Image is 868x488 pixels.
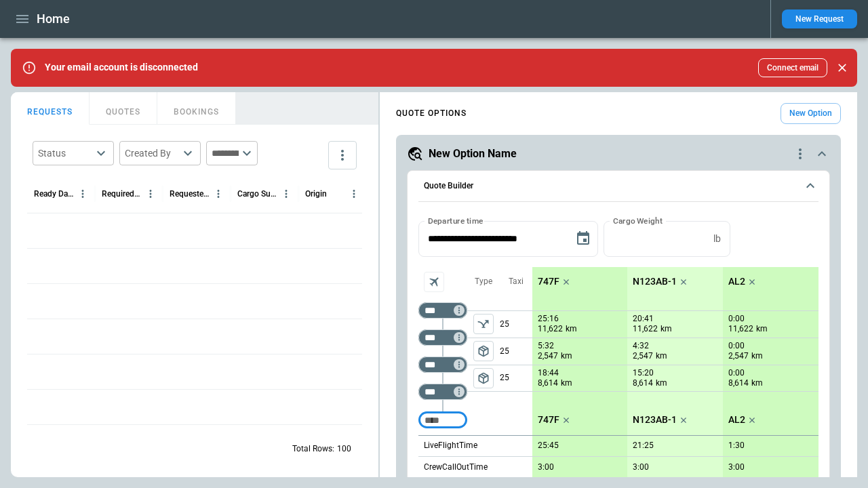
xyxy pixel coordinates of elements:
h4: QUOTE OPTIONS [396,110,467,117]
p: 100 [337,443,351,455]
p: 2,547 [538,350,558,362]
button: left aligned [473,341,494,361]
p: 15:20 [633,368,654,378]
p: AL2 [728,414,745,426]
button: BOOKINGS [157,92,236,125]
button: New Request [782,9,857,28]
div: dismiss [833,53,852,83]
p: 8,614 [633,378,653,389]
p: km [566,323,577,335]
span: package_2 [477,344,490,358]
p: km [660,323,672,335]
button: Ready Date & Time (UTC+03:00) column menu [74,185,92,203]
div: Too short [418,302,467,319]
button: Connect email [758,58,827,77]
button: New Option [781,103,841,124]
button: Requested Route column menu [210,185,227,203]
h6: Quote Builder [424,182,473,190]
h5: New Option Name [429,146,517,161]
label: Departure time [428,215,484,226]
p: 747F [538,276,559,287]
h1: Home [37,11,70,27]
p: km [751,350,763,362]
button: Choose date, selected date is Sep 8, 2025 [570,225,597,252]
div: Too short [418,412,467,428]
p: Type [475,276,492,287]
button: Origin column menu [345,185,363,203]
div: Too short [418,384,467,400]
p: km [561,378,572,389]
p: 11,622 [633,323,658,335]
p: 21:25 [633,441,654,451]
p: 25 [500,311,532,338]
span: package_2 [477,371,490,385]
p: 18:44 [538,368,559,378]
button: Required Date & Time (UTC+03:00) column menu [142,185,159,203]
p: Taxi [509,276,524,287]
p: 0:00 [728,341,745,351]
p: 25 [500,365,532,391]
span: Type of sector [473,314,494,334]
button: Cargo Summary column menu [277,185,295,203]
p: 747F [538,414,559,426]
p: 2,547 [728,350,749,362]
p: 0:00 [728,314,745,324]
p: 1:30 [728,441,745,451]
span: Type of sector [473,341,494,361]
p: N123AB-1 [633,276,677,287]
p: LiveFlightTime [424,440,477,451]
div: Ready Date & Time (UTC+03:00) [34,189,74,199]
div: Requested Route [170,189,210,199]
div: Too short [418,357,467,373]
p: 25:45 [538,441,559,451]
p: AL2 [728,276,745,287]
p: N123AB-1 [633,414,677,426]
span: Aircraft selection [424,272,444,292]
span: Type of sector [473,368,494,388]
button: Quote Builder [418,171,818,202]
p: 11,622 [538,323,563,335]
button: more [328,141,357,169]
p: km [756,323,768,335]
p: 3:00 [728,462,745,472]
p: 4:32 [633,341,649,351]
p: 25:16 [538,314,559,324]
button: Close [833,58,852,77]
p: CrewCallOutTime [424,462,488,473]
p: km [561,350,572,362]
div: Origin [305,189,327,199]
div: quote-option-actions [792,146,808,162]
label: Cargo Weight [613,215,663,226]
p: 2,547 [633,350,653,362]
p: 20:41 [633,314,654,324]
button: New Option Namequote-option-actions [407,146,830,162]
p: 11,622 [728,323,753,335]
p: lb [713,233,721,245]
div: Status [38,146,92,160]
p: km [656,350,667,362]
p: 0:00 [728,368,745,378]
p: 8,614 [728,378,749,389]
button: REQUESTS [11,92,90,125]
p: Your email account is disconnected [45,62,198,73]
p: Total Rows: [292,443,334,455]
button: left aligned [473,368,494,388]
p: 25 [500,338,532,365]
div: Too short [418,329,467,346]
p: km [656,378,667,389]
div: Cargo Summary [237,189,277,199]
p: 3:00 [538,462,554,472]
p: km [751,378,763,389]
div: Required Date & Time (UTC+03:00) [102,189,142,199]
p: 8,614 [538,378,558,389]
button: left aligned [473,314,494,334]
div: Created By [125,146,179,160]
p: 3:00 [633,462,649,472]
button: QUOTES [90,92,157,125]
p: 5:32 [538,341,554,351]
